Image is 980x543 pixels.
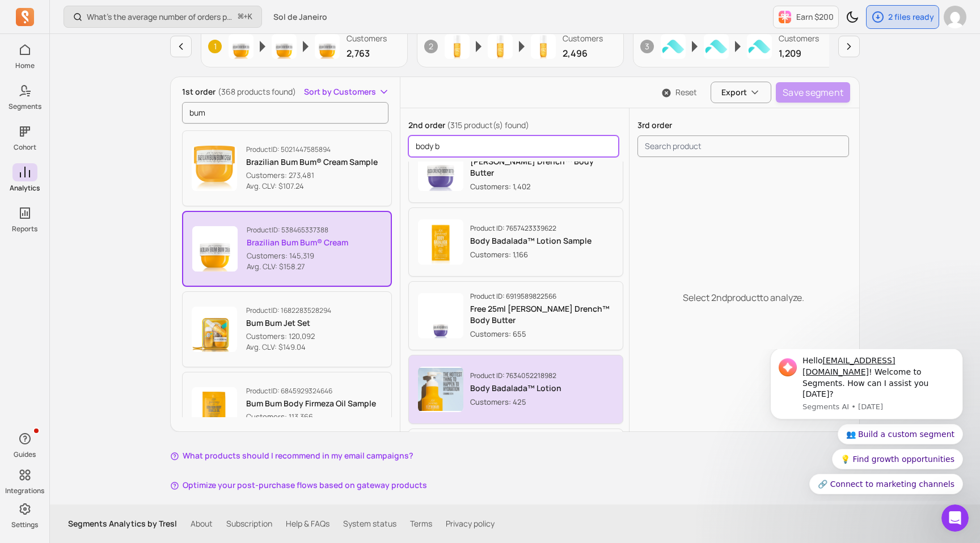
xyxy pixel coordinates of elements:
p: Product ID: 538465337388 [247,226,348,235]
button: Quick reply: 💡 Find growth opportunities [79,100,210,120]
img: Product image [192,307,237,352]
p: Customers: 145,319 [247,251,348,262]
input: search product [408,135,619,157]
p: Customers: 1,166 [470,249,592,260]
p: Product ID: 1682283528294 [246,306,331,315]
p: Cohort [14,143,36,152]
span: Sol de Janeiro [273,11,327,23]
p: Customers [779,33,819,44]
p: Customers: 1,402 [470,181,614,192]
button: What’s the average number of orders per customer?⌘+K [64,6,262,28]
button: Save segment [776,82,850,103]
button: 1Product imageProduct imageProduct imageCustomers2,763 [201,26,408,67]
img: Product image [418,219,463,265]
kbd: ⌘ [238,10,244,24]
img: Product image [418,367,463,412]
p: Bum Bum Jet Set [246,317,331,329]
p: Product ID: 7657423339622 [470,224,592,233]
p: 1st order [182,86,296,97]
img: Product image [192,146,237,191]
p: Earn $200 [796,11,834,23]
iframe: Intercom live chat [941,504,969,532]
a: Subscription [226,518,272,529]
p: Guides [14,450,36,459]
a: About [191,518,213,529]
p: Settings [11,520,38,529]
p: Product ID: 6919589822566 [470,292,614,301]
p: 2,496 [563,46,603,60]
button: Earn $200 [773,6,839,28]
span: (315 product(s) found) [447,120,529,130]
img: Product image [418,293,463,338]
p: Body Badalada™ Lotion [470,383,561,394]
p: Segments Analytics by Tresl [68,518,177,529]
a: System status [343,518,396,529]
img: Product image [747,34,772,59]
kbd: K [248,12,252,22]
span: Sort by Customers [304,86,376,97]
iframe: Intercom notifications message [753,349,980,501]
p: [PERSON_NAME] Drench™ Body Butter [470,156,614,179]
input: search product [637,135,849,157]
p: Segments [9,102,41,111]
p: Analytics [10,184,40,193]
img: avatar [944,6,966,28]
p: Free 25ml [PERSON_NAME] Drench™ Body Butter [470,303,614,326]
p: Reports [12,224,37,234]
p: Select 2nd product to analyze. [683,291,804,304]
p: 3rd order [637,120,849,131]
img: Product image [229,34,254,59]
button: ProductID: 1682283528294Bum Bum Jet SetCustomers: 120,092Avg. CLV: $149.04 [182,291,392,367]
p: Customers: 655 [470,328,614,340]
a: [EMAIL_ADDRESS][DOMAIN_NAME] [49,7,142,27]
img: Product image [192,387,237,432]
button: Sol de Janeiro [267,7,334,27]
p: Customers: 273,481 [246,170,378,181]
button: ProductID: 5021447585894Brazilian Bum Bum® Cream SampleCustomers: 273,481Avg. CLV: $107.24 [182,130,392,206]
button: Optimize your post-purchase flows based on gateway products [170,480,427,491]
p: What’s the average number of orders per customer? [87,11,234,23]
a: Privacy policy [446,518,495,529]
button: Quick reply: 🔗 Connect to marketing channels [56,125,210,145]
img: Profile image for Segments AI [26,9,44,27]
img: Product image [661,34,686,59]
img: Product image [445,34,470,59]
p: Avg. CLV: $107.24 [246,181,378,192]
img: Product image [315,34,340,59]
span: 3 [640,40,654,53]
p: Message from Segments AI, sent 9w ago [49,53,201,63]
img: Product image [272,34,297,59]
p: Customers: 425 [470,396,561,408]
button: ProductID: 538465337388Brazilian Bum Bum® CreamCustomers: 145,319Avg. CLV: $158.27 [182,211,392,287]
span: 1 [208,40,222,53]
button: Guides [12,427,37,461]
button: Sort by Customers [304,86,390,97]
div: Message content [49,6,201,50]
p: Product ID: 6845929324646 [246,387,376,396]
p: Integrations [5,486,44,495]
p: Customers [347,33,387,44]
button: What products should I recommend in my email campaigns? [170,450,413,461]
p: 1,209 [779,46,819,60]
p: Customers: 120,092 [246,331,331,342]
div: Quick reply options [17,75,210,145]
p: 2,763 [347,46,387,60]
a: Help & FAQs [286,518,330,529]
p: Avg. CLV: $149.04 [246,342,331,353]
button: 2Product imageProduct imageProduct imageCustomers2,496 [417,26,624,67]
span: 2 [424,40,438,53]
input: search product [182,102,388,124]
div: Hello ! Welcome to Segments. How can I assist you [DATE]? [49,6,201,50]
p: Customers [563,33,603,44]
p: Customers: 113,366 [246,412,376,423]
button: Product imageProduct ID: 6919589822566Free 25ml [PERSON_NAME] Drench™ Body ButterCustomers: 655 [408,281,624,350]
span: + [238,11,252,23]
p: Brazilian Bum Bum® Cream Sample [246,156,378,168]
p: 2nd order [408,120,619,131]
button: Product imageProduct ID: 7657423339622Body Badalada™ Lotion SampleCustomers: 1,166 [408,207,624,277]
p: Home [15,61,35,70]
p: Bum Bum Body Firmeza Oil Sample [246,398,376,409]
p: 2 files ready [888,11,934,23]
button: 3Product imageProduct imageProduct imageCustomers1,209 [633,26,840,67]
img: Product image [418,146,463,191]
